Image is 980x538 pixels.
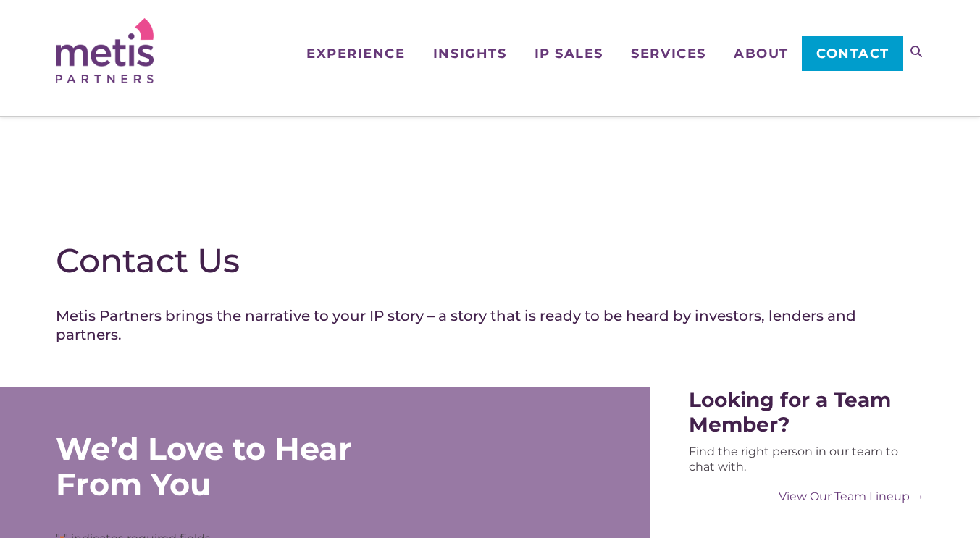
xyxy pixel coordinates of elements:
[631,47,705,60] span: Services
[56,240,925,281] h1: Contact Us
[433,47,506,60] span: Insights
[689,387,924,437] div: Looking for a Team Member?
[734,47,789,60] span: About
[802,36,902,71] a: Contact
[306,47,405,60] span: Experience
[535,47,603,60] span: IP Sales
[56,306,925,344] h4: Metis Partners brings the narrative to your IP story – a story that is ready to be heard by inves...
[689,444,924,474] div: Find the right person in our team to chat with.
[816,47,889,60] span: Contact
[56,18,154,83] img: Metis Partners
[689,489,924,504] a: View Our Team Lineup →
[56,431,440,502] div: We’d Love to Hear From You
